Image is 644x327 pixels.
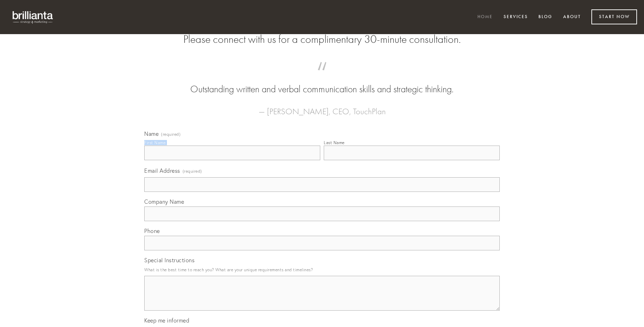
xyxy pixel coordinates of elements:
[559,11,585,23] a: About
[7,7,59,27] img: brillianta - research, strategy, marketing
[499,11,532,23] a: Services
[144,167,180,174] span: Email Address
[144,140,166,145] div: First Name
[183,166,202,176] span: (required)
[161,132,181,137] span: (required)
[144,265,500,274] p: What is the best time to reach you? What are your unique requirements and timelines?
[473,11,497,23] a: Home
[534,11,557,23] a: Blog
[144,317,189,324] span: Keep me informed
[144,227,160,234] span: Phone
[591,9,637,24] a: Start Now
[155,69,489,83] span: “
[144,257,194,264] span: Special Instructions
[155,96,489,118] figcaption: — [PERSON_NAME], CEO, TouchPlan
[144,130,159,137] span: Name
[155,69,489,96] blockquote: Outstanding written and verbal communication skills and strategic thinking.
[144,198,184,205] span: Company Name
[144,33,500,46] h2: Please connect with us for a complimentary 30-minute consultation.
[324,140,345,145] div: Last Name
